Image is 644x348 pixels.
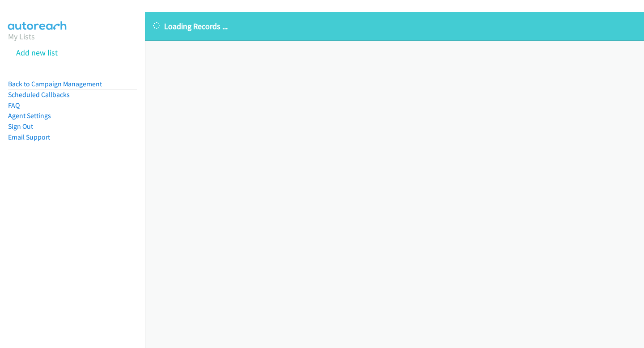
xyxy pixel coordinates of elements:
[8,101,20,110] a: FAQ
[8,122,33,131] a: Sign Out
[153,20,636,32] p: Loading Records ...
[8,111,51,120] a: Agent Settings
[8,133,50,141] a: Email Support
[8,80,102,88] a: Back to Campaign Management
[8,31,35,42] a: My Lists
[8,90,70,99] a: Scheduled Callbacks
[16,47,58,58] a: Add new list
